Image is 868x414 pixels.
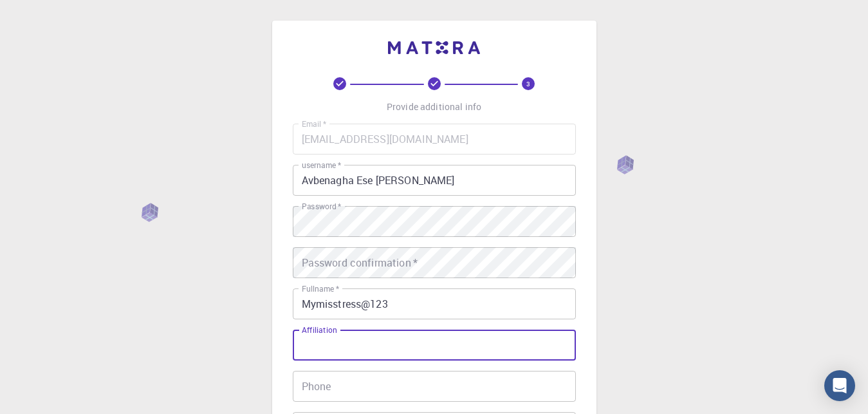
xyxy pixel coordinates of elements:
label: Password [302,201,341,212]
text: 3 [526,79,530,88]
label: Fullname [302,283,339,294]
p: Provide additional info [387,100,481,113]
label: Email [302,118,326,129]
label: Affiliation [302,325,337,335]
div: Open Intercom Messenger [824,370,855,401]
label: username [302,160,341,171]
